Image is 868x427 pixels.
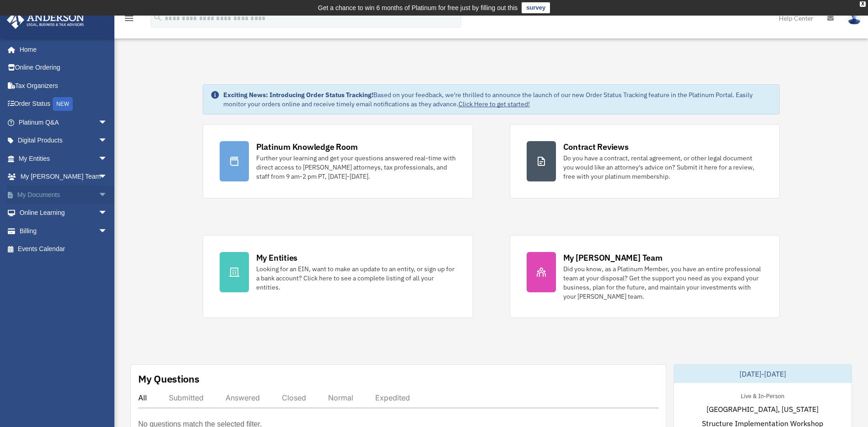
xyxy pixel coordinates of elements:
[510,124,780,198] a: Contract Reviews Do you have a contract, rental agreement, or other legal document you would like...
[328,393,353,402] div: Normal
[563,252,663,263] div: My [PERSON_NAME] Team
[98,204,117,223] span: arrow_drop_down
[169,393,204,402] div: Submitted
[203,235,473,318] a: My Entities Looking for an EIN, want to make an update to an entity, or sign up for a bank accoun...
[563,141,629,153] div: Contract Reviews
[6,186,121,204] a: My Documentsarrow_drop_down
[860,1,866,7] div: close
[98,168,117,186] span: arrow_drop_down
[98,149,117,168] span: arrow_drop_down
[223,90,772,109] div: Based on your feedback, we're thrilled to announce the launch of our new Order Status Tracking fe...
[510,235,780,318] a: My [PERSON_NAME] Team Did you know, as a Platinum Member, you have an entire professional team at...
[138,393,147,402] div: All
[847,11,861,25] img: User Pic
[706,404,819,415] span: [GEOGRAPHIC_DATA], [US_STATE]
[6,40,117,59] a: Home
[4,11,87,29] img: Anderson Advisors Platinum Portal
[6,240,121,258] a: Events Calendar
[256,153,456,181] div: Further your learning and get your questions answered real-time with direct access to [PERSON_NAM...
[522,2,550,13] a: survey
[98,131,117,150] span: arrow_drop_down
[6,59,121,77] a: Online Ordering
[98,186,117,204] span: arrow_drop_down
[6,204,121,222] a: Online Learningarrow_drop_down
[458,100,530,108] a: Click Here to get started!
[203,124,473,198] a: Platinum Knowledge Room Further your learning and get your questions answered real-time with dire...
[563,264,763,301] div: Did you know, as a Platinum Member, you have an entire professional team at your disposal? Get th...
[282,393,306,402] div: Closed
[223,91,373,99] strong: Exciting News: Introducing Order Status Tracking!
[318,2,518,13] div: Get a chance to win 6 months of Platinum for free just by filling out this
[256,264,456,292] div: Looking for an EIN, want to make an update to an entity, or sign up for a bank account? Click her...
[6,77,121,95] a: Tax Organizers
[6,131,121,150] a: Digital Productsarrow_drop_down
[98,222,117,241] span: arrow_drop_down
[124,16,135,24] a: menu
[375,393,410,402] div: Expedited
[124,13,135,24] i: menu
[674,365,852,383] div: [DATE]-[DATE]
[153,12,163,22] i: search
[226,393,260,402] div: Answered
[98,113,117,132] span: arrow_drop_down
[6,149,121,168] a: My Entitiesarrow_drop_down
[6,222,121,240] a: Billingarrow_drop_down
[563,153,763,181] div: Do you have a contract, rental agreement, or other legal document you would like an attorney's ad...
[6,168,121,186] a: My [PERSON_NAME] Teamarrow_drop_down
[6,95,121,114] a: Order StatusNEW
[256,252,297,263] div: My Entities
[733,390,792,400] div: Live & In-Person
[138,372,199,386] div: My Questions
[6,113,121,131] a: Platinum Q&Aarrow_drop_down
[53,97,73,111] div: NEW
[256,141,358,153] div: Platinum Knowledge Room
